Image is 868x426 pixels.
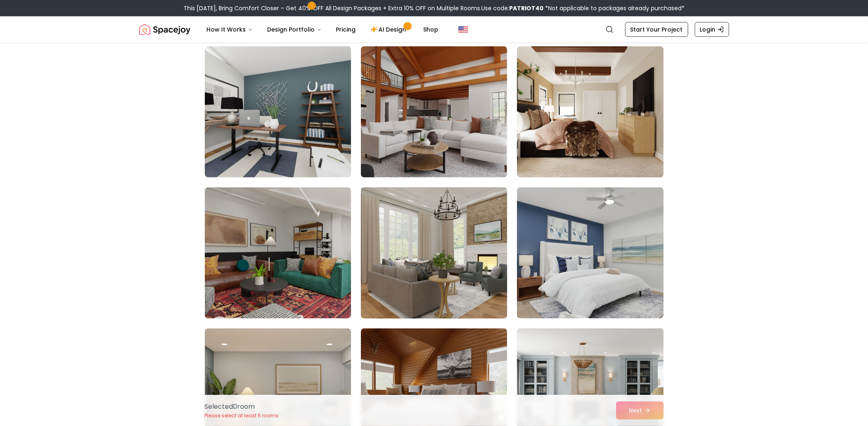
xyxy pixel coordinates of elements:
[517,187,663,319] img: Room room-36
[139,21,190,38] a: Spacejoy
[330,21,363,38] a: Pricing
[625,22,688,37] a: Start Your Project
[357,184,511,322] img: Room room-35
[139,21,190,38] img: Spacejoy Logo
[458,25,468,34] img: United States
[517,46,663,178] img: Room room-33
[509,4,544,12] b: PATRIOT40
[695,22,729,37] a: Login
[481,4,544,12] span: Use code:
[544,4,684,12] span: *Not applicable to packages already purchased*
[361,46,507,178] img: Room room-32
[205,402,279,412] p: Selected 0 room
[205,187,351,319] img: Room room-34
[184,4,684,12] div: This [DATE], Bring Comfort Closer – Get 40% OFF All Design Packages + Extra 10% OFF on Multiple R...
[139,16,729,43] nav: Global
[205,412,279,419] p: Please select at least 5 rooms
[417,21,445,38] a: Shop
[200,21,445,38] nav: Main
[200,21,259,38] button: How It Works
[261,21,328,38] button: Design Portfolio
[364,21,415,38] a: AI Design
[205,46,351,178] img: Room room-31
